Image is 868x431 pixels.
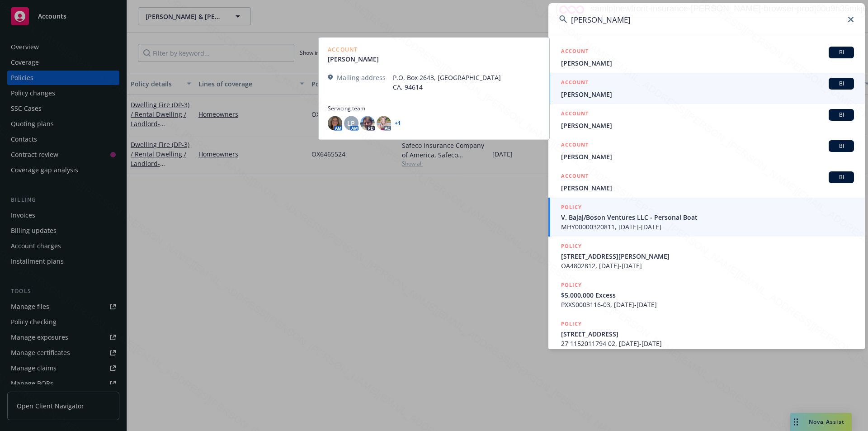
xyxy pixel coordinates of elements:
[548,135,865,166] a: ACCOUNTBI[PERSON_NAME]
[561,222,854,232] span: MHY00000320811, [DATE]-[DATE]
[548,104,865,135] a: ACCOUNTBI[PERSON_NAME]
[561,90,854,99] span: [PERSON_NAME]
[561,300,854,309] span: PXXS0003116-03, [DATE]-[DATE]
[832,173,850,181] span: BI
[548,198,865,237] a: POLICYV. Bajaj/Boson Ventures LLC - Personal BoatMHY00000320811, [DATE]-[DATE]
[561,339,854,348] span: 27 1152011794 02, [DATE]-[DATE]
[561,152,854,161] span: [PERSON_NAME]
[561,109,589,120] h5: ACCOUNT
[561,78,589,89] h5: ACCOUNT
[548,3,865,36] input: Search...
[561,140,589,151] h5: ACCOUNT
[561,251,854,261] span: [STREET_ADDRESS][PERSON_NAME]
[832,142,850,150] span: BI
[832,80,850,88] span: BI
[561,58,854,68] span: [PERSON_NAME]
[561,280,582,289] h5: POLICY
[561,203,582,212] h5: POLICY
[561,183,854,193] span: [PERSON_NAME]
[561,47,589,57] h5: ACCOUNT
[561,242,582,251] h5: POLICY
[561,213,854,222] span: V. Bajaj/Boson Ventures LLC - Personal Boat
[561,261,854,270] span: OA4802812, [DATE]-[DATE]
[548,73,865,104] a: ACCOUNTBI[PERSON_NAME]
[561,319,582,328] h5: POLICY
[561,171,589,182] h5: ACCOUNT
[548,314,865,353] a: POLICY[STREET_ADDRESS]27 1152011794 02, [DATE]-[DATE]
[548,42,865,73] a: ACCOUNTBI[PERSON_NAME]
[561,121,854,130] span: [PERSON_NAME]
[832,111,850,119] span: BI
[561,290,854,300] span: $5,000,000 Excess
[548,166,865,198] a: ACCOUNTBI[PERSON_NAME]
[548,237,865,275] a: POLICY[STREET_ADDRESS][PERSON_NAME]OA4802812, [DATE]-[DATE]
[832,48,850,57] span: BI
[548,275,865,314] a: POLICY$5,000,000 ExcessPXXS0003116-03, [DATE]-[DATE]
[561,329,854,339] span: [STREET_ADDRESS]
